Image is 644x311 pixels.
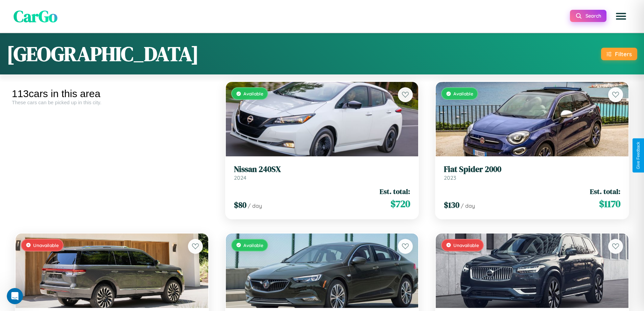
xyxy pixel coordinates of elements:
div: These cars can be picked up in this city. [12,99,212,105]
a: Fiat Spider 20002023 [444,164,620,181]
span: Search [586,13,601,19]
span: Unavailable [453,242,479,248]
h3: Nissan 240SX [234,164,410,174]
span: 2024 [234,174,246,181]
button: Open menu [612,7,630,26]
span: Available [243,91,263,96]
h3: Fiat Spider 2000 [444,164,620,174]
span: Unavailable [33,242,59,248]
div: Filters [615,50,632,58]
div: 113 cars in this area [12,88,212,99]
span: $ 720 [390,197,410,210]
span: $ 1170 [599,197,620,210]
span: / day [248,202,262,209]
span: / day [461,202,475,209]
span: $ 80 [234,199,246,210]
iframe: Intercom live chat [7,288,23,304]
div: Give Feedback [636,142,641,169]
span: Available [243,242,263,248]
span: Est. total: [590,186,620,196]
button: Filters [601,48,637,60]
a: Nissan 240SX2024 [234,164,410,181]
button: Search [570,10,606,22]
span: Available [453,91,473,96]
h1: [GEOGRAPHIC_DATA] [7,40,199,68]
span: 2023 [444,174,456,181]
span: CarGo [14,5,57,27]
span: Est. total: [380,186,410,196]
span: $ 130 [444,199,459,210]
